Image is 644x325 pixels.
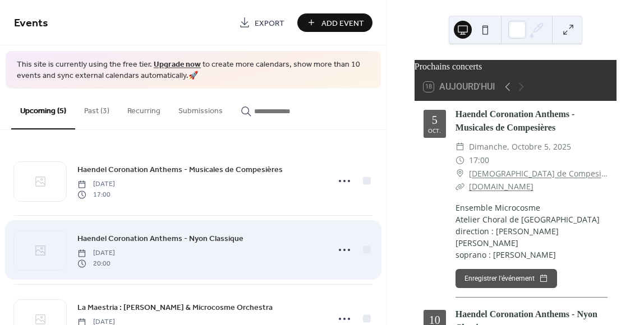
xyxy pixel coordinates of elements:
[456,180,464,193] div: ​
[456,109,575,132] a: Haendel Coronation Anthems - Musicales de Compesières
[231,13,293,32] a: Export
[456,154,464,167] div: ​
[469,140,571,154] span: dimanche, octobre 5, 2025
[432,114,438,126] div: 5
[456,167,464,180] div: ​
[14,12,48,34] span: Events
[77,248,115,258] span: [DATE]
[154,57,201,72] a: Upgrade now
[77,179,115,189] span: [DATE]
[456,202,608,261] div: Ensemble Microcosme Atelier Choral de [GEOGRAPHIC_DATA] direction : [PERSON_NAME] [PERSON_NAME] s...
[77,302,273,314] span: La Maestria : [PERSON_NAME] & Microcosme Orchestra
[77,163,283,176] a: Haendel Coronation Anthems - Musicales de Compesières
[77,164,283,176] span: Haendel Coronation Anthems - Musicales de Compesières
[469,167,608,180] a: [DEMOGRAPHIC_DATA] de Compesières - Bardonnex
[77,189,115,199] span: 17:00
[75,89,118,128] button: Past (3)
[77,301,273,314] a: La Maestria : [PERSON_NAME] & Microcosme Orchestra
[77,232,243,245] a: Haendel Coronation Anthems - Nyon Classique
[321,17,364,29] span: Add Event
[469,154,489,167] span: 17:00
[297,13,372,32] button: Add Event
[469,181,533,192] a: [DOMAIN_NAME]
[456,269,557,288] button: Enregistrer l'événement
[118,89,169,128] button: Recurring
[428,128,441,133] div: oct.
[415,60,617,73] div: Prochains concerts
[77,233,243,245] span: Haendel Coronation Anthems - Nyon Classique
[77,258,115,268] span: 20:00
[11,89,75,129] button: Upcoming (5)
[456,140,464,154] div: ​
[17,59,370,81] span: This site is currently using the free tier. to create more calendars, show more than 10 events an...
[255,17,284,29] span: Export
[169,89,232,128] button: Submissions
